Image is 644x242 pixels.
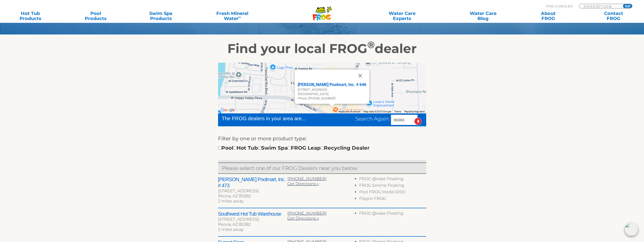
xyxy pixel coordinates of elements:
a: Get Directions » [287,216,319,221]
a: [PHONE_NUMBER] [287,176,327,181]
sup: ∞ [239,15,241,19]
h2: [PERSON_NAME] Poolmart, Inc. # 473 [218,176,287,188]
a: Get Directions » [287,181,319,186]
button: Keyboard shortcuts [339,110,360,113]
li: FROG @ease Floating [359,211,426,217]
div: Phone: [PHONE_NUMBER] [298,96,366,101]
span: Search Again: [355,116,390,122]
div: The FROG dealers in your area are... [222,115,324,122]
li: FROG @ease Floating [359,176,426,183]
img: openIcon [625,223,638,236]
div: Pool Hot Tub Swim Spa FROG Leap Recycling Dealer [218,144,370,152]
a: Water CareBlog [458,11,509,21]
li: Flippin FROG [359,196,426,203]
div: [PERSON_NAME] Poolmart, Inc. # 646 [298,82,366,88]
li: FROG Serene Floating [359,183,426,189]
div: [STREET_ADDRESS] [218,217,287,222]
a: AboutFROG [523,11,574,21]
div: Peoria, AZ 85382 [218,194,287,199]
button: Close [354,70,366,82]
sup: ® [367,39,375,50]
a: PoolProducts [70,11,121,21]
a: Water CareExperts [361,11,443,21]
input: Submit [414,118,422,125]
a: Hot TubProducts [5,11,56,21]
h2: Southwest Hot Tub Warehouse [218,211,287,217]
input: GO [623,4,632,8]
label: Filter by one or more product type: [218,134,307,143]
a: Report a map error [404,110,425,113]
span: 2 miles away [218,199,243,203]
span: 2 miles away [218,227,243,232]
div: Peoria, AZ 85382 [218,222,287,227]
a: Open this area in Google Maps (opens a new window) [219,107,236,113]
input: Zip Code Form [583,4,617,8]
a: Swim SpaProducts [136,11,186,21]
p: Please select one of our FROG Dealers near you below. [222,164,422,172]
div: [STREET_ADDRESS] [218,188,287,194]
h2: Find your local FROG dealer [166,41,478,56]
div: [STREET_ADDRESS] [298,88,366,92]
div: [GEOGRAPHIC_DATA] [298,92,366,96]
a: [PHONE_NUMBER] [287,211,327,216]
a: Fresh MineralWater∞ [201,11,264,21]
p: Find A Dealer [546,4,572,8]
a: ContactFROG [588,11,639,21]
li: Pool FROG Model 6100 [359,189,426,196]
img: Google [219,107,236,113]
a: Terms (opens in new tab) [394,110,401,113]
span: Map data ©2025 Google [364,110,391,113]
